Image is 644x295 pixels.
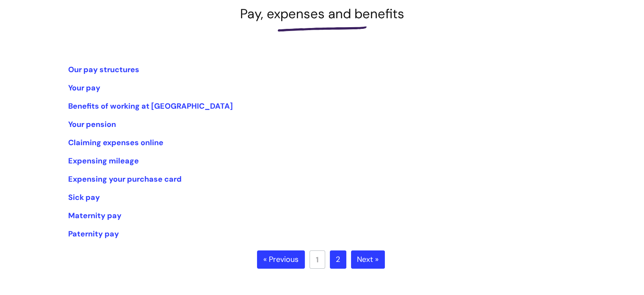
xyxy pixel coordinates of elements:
[68,65,139,75] a: Our pay structures
[68,119,116,129] a: Your pension
[68,138,163,148] a: Claiming expenses online
[257,250,305,269] a: « Previous
[310,250,325,269] a: 1
[68,83,100,93] a: Your pay
[351,250,385,269] a: Next »
[68,211,122,221] a: Maternity pay
[68,174,182,184] a: Expensing your purchase card
[330,250,346,269] a: 2
[68,156,139,166] a: Expensing mileage
[68,229,119,239] a: Paternity pay
[68,192,100,202] a: Sick pay
[68,101,233,111] a: Benefits of working at [GEOGRAPHIC_DATA]
[68,6,576,22] h1: Pay, expenses and benefits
